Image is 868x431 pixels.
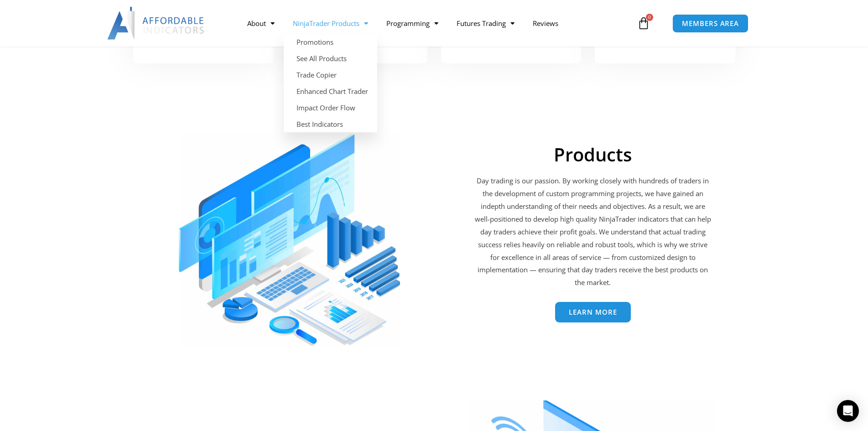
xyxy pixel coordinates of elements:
[682,20,739,27] span: MEMBERS AREA
[284,34,377,50] a: Promotions
[524,13,567,34] a: Reviews
[179,134,400,345] img: ProductsSection 1 scaled | Affordable Indicators – NinjaTrader
[284,50,377,67] a: See All Products
[284,116,377,132] a: Best Indicators
[238,13,284,34] a: About
[624,10,664,36] a: 0
[555,302,631,322] a: Learn More
[284,13,377,34] a: NinjaTrader Products
[284,34,377,132] ul: NinjaTrader Products
[377,13,447,34] a: Programming
[646,14,653,21] span: 0
[473,144,712,166] h2: Products
[238,13,635,34] nav: Menu
[447,13,524,34] a: Futures Trading
[473,175,712,289] p: Day trading is our passion. By working closely with hundreds of traders in the development of cus...
[672,14,748,33] a: MEMBERS AREA
[284,67,377,83] a: Trade Copier
[569,309,617,316] span: Learn More
[837,400,859,422] div: Open Intercom Messenger
[284,83,377,99] a: Enhanced Chart Trader
[284,99,377,116] a: Impact Order Flow
[107,7,205,40] img: LogoAI | Affordable Indicators – NinjaTrader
